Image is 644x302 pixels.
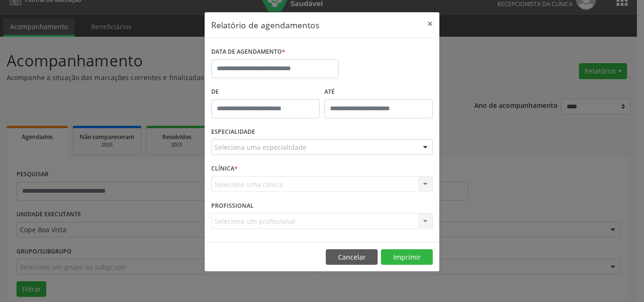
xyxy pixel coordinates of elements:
label: De [211,85,320,99]
span: Seleciona uma especialidade [215,142,306,152]
label: DATA DE AGENDAMENTO [211,45,285,59]
label: CLÍNICA [211,162,238,176]
button: Close [421,12,439,35]
label: PROFISSIONAL [211,198,254,213]
label: ESPECIALIDADE [211,125,255,139]
label: ATÉ [324,85,433,99]
h5: Relatório de agendamentos [211,19,319,31]
button: Cancelar [326,249,378,265]
button: Imprimir [381,249,433,265]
